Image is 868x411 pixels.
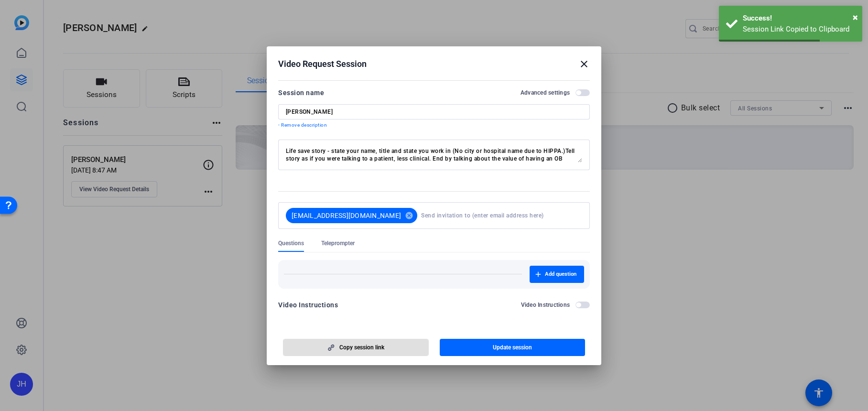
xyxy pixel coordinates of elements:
[278,58,590,70] div: Video Request Session
[743,24,855,35] div: Session Link Copied to Clipboard
[283,339,429,356] button: Copy session link
[278,299,338,311] div: Video Instructions
[530,266,584,283] button: Add question
[545,270,576,278] span: Add question
[521,301,570,309] h2: Video Instructions
[286,108,582,116] input: Enter Session Name
[339,344,384,351] span: Copy session link
[401,211,417,220] mat-icon: cancel
[440,339,586,356] button: Update session
[578,58,590,70] mat-icon: close
[521,89,570,97] h2: Advanced settings
[278,239,304,247] span: Questions
[292,211,401,220] span: [EMAIL_ADDRESS][DOMAIN_NAME]
[278,121,590,129] p: - Remove description
[853,10,858,24] button: Close
[493,344,532,351] span: Update session
[421,206,578,225] input: Send invitation to (enter email address here)
[321,239,355,247] span: Teleprompter
[278,87,324,98] div: Session name
[853,11,858,23] span: ×
[743,13,855,24] div: Success!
